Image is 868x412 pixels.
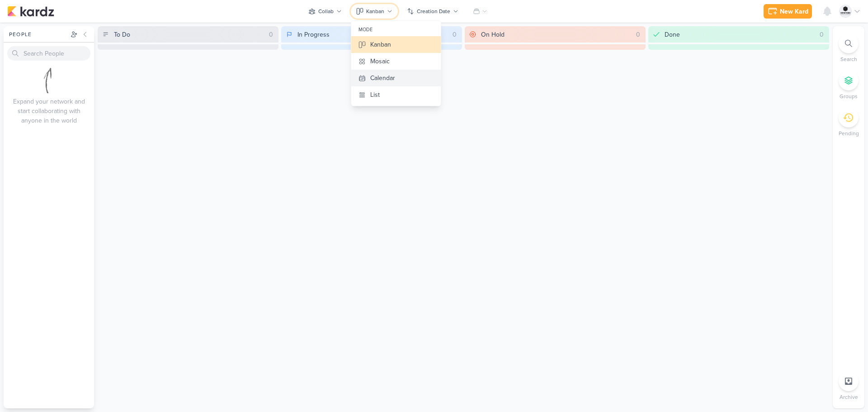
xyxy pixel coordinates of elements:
[351,53,441,70] button: Mosaic
[370,73,395,83] div: Calendar
[816,30,827,39] div: 0
[114,30,130,39] div: To Do
[7,46,90,61] input: Search People
[370,40,391,49] div: Kanban
[7,30,69,38] div: People
[833,33,864,63] li: Ctrl + F
[764,4,812,19] button: New Kard
[632,30,644,39] div: 0
[7,97,90,125] div: Expand your network and start collaborating with anyone in the world
[840,393,858,401] p: Archive
[265,30,277,39] div: 0
[351,36,441,53] button: Kanban
[449,30,460,39] div: 0
[839,5,852,18] img: Ventori Oficial
[351,24,441,36] div: mode
[780,7,808,16] div: New Kard
[7,6,54,17] img: kardz.app
[665,30,680,39] div: Done
[840,92,858,100] p: Groups
[370,57,390,66] div: Mosaic
[43,68,55,93] img: curved-arrow-2.png
[839,129,859,137] p: Pending
[840,55,857,63] p: Search
[481,30,505,39] div: On Hold
[351,70,441,86] button: Calendar
[297,30,330,39] div: In Progress
[351,86,441,103] button: List
[370,90,380,99] div: List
